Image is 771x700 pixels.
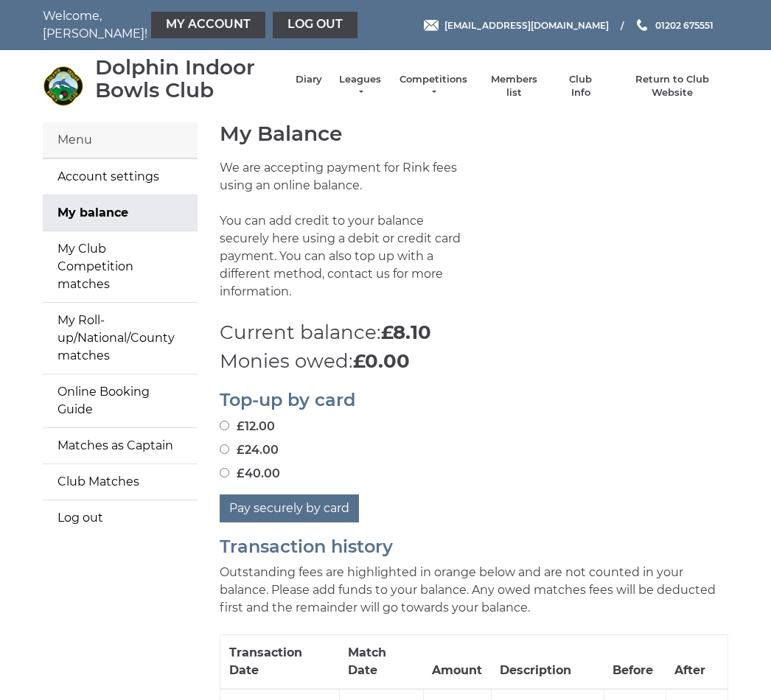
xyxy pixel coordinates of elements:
[220,318,728,347] p: Current balance:
[220,159,463,318] p: We are accepting payment for Rink fees using an online balance. You can add credit to your balanc...
[220,418,275,435] label: £12.00
[220,347,728,376] p: Monies owed:
[604,635,666,690] th: Before
[220,391,728,410] h2: Top-up by card
[220,468,229,477] input: £40.00
[43,303,198,374] a: My Roll-up/National/County matches
[151,12,265,38] a: My Account
[43,231,198,302] a: My Club Competition matches
[381,321,431,344] strong: £8.10
[43,428,198,463] a: Matches as Captain
[296,73,322,86] a: Diary
[337,73,383,99] a: Leagues
[220,635,340,690] th: Transaction Date
[353,349,410,373] strong: £0.00
[491,635,604,690] th: Description
[220,465,280,483] label: £40.00
[220,441,279,459] label: £24.00
[559,73,602,99] a: Club Info
[220,494,359,522] button: Pay securely by card
[43,195,198,231] a: My balance
[635,18,714,32] a: Phone us 01202 675551
[273,12,357,38] a: Log out
[43,66,83,106] img: Dolphin Indoor Bowls Club
[220,421,229,430] input: £12.00
[617,73,728,99] a: Return to Club Website
[220,537,728,556] h2: Transaction history
[43,464,198,500] a: Club Matches
[43,122,198,158] div: Menu
[424,18,609,32] a: Email [EMAIL_ADDRESS][DOMAIN_NAME]
[666,635,728,690] th: After
[424,20,439,31] img: Email
[43,7,315,43] nav: Welcome, [PERSON_NAME]!
[220,564,728,617] p: Outstanding fees are highlighted in orange below and are not counted in your balance. Please add ...
[220,444,229,454] input: £24.00
[637,19,647,31] img: Phone us
[43,159,198,195] a: Account settings
[444,19,609,30] span: [EMAIL_ADDRESS][DOMAIN_NAME]
[483,73,544,99] a: Members list
[423,635,491,690] th: Amount
[339,635,423,690] th: Match Date
[398,73,469,99] a: Competitions
[43,374,198,427] a: Online Booking Guide
[43,500,198,536] a: Log out
[95,56,281,102] div: Dolphin Indoor Bowls Club
[220,122,728,145] h1: My Balance
[655,19,714,30] span: 01202 675551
